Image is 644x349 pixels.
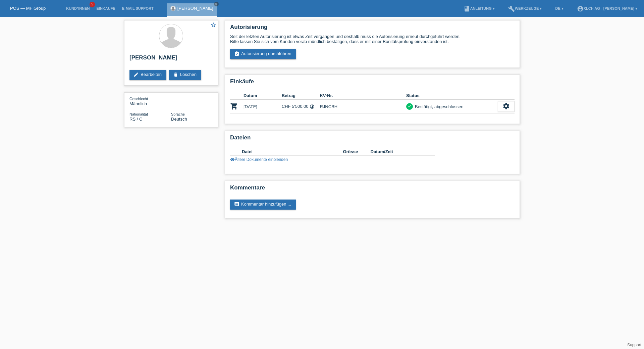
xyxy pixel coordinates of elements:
[234,202,239,207] i: comment
[627,343,641,347] a: Support
[129,112,148,116] span: Nationalität
[464,5,470,12] i: book
[129,97,148,101] span: Geschlecht
[230,49,296,59] a: assignment_turned_inAutorisierung durchführen
[230,24,515,34] h2: Autorisierung
[282,92,320,100] th: Betrag
[552,6,567,10] a: DE ▾
[171,117,187,122] span: Deutsch
[230,157,235,162] i: visibility
[234,51,239,56] i: assignment_turned_in
[10,6,46,11] a: POS — MF Group
[505,6,545,10] a: buildWerkzeuge ▾
[169,70,201,80] a: deleteLöschen
[63,6,93,10] a: Kund*innen
[230,184,515,194] h2: Kommentare
[230,34,515,44] div: Seit der letzten Autorisierung ist etwas Zeit vergangen und deshalb muss die Autorisierung erneut...
[171,112,185,116] span: Sprache
[210,22,216,28] i: star_border
[244,100,282,114] td: [DATE]
[177,6,213,11] a: [PERSON_NAME]
[129,70,166,80] a: editBearbeiten
[574,6,641,10] a: account_circleXLCH AG - [PERSON_NAME] ▾
[230,78,515,88] h2: Einkäufe
[129,117,142,122] span: Serbien / C / 23.04.1996
[242,148,343,156] th: Datei
[406,92,498,100] th: Status
[371,148,426,156] th: Datum/Zeit
[320,100,406,114] td: RJNCBH
[230,134,515,144] h2: Dateien
[343,148,370,156] th: Grösse
[90,2,95,7] span: 5
[230,200,296,210] a: commentKommentar hinzufügen ...
[244,92,282,100] th: Datum
[133,72,139,77] i: edit
[320,92,406,100] th: KV-Nr.
[502,102,510,110] i: settings
[119,6,157,10] a: E-Mail Support
[508,5,515,12] i: build
[310,104,315,109] i: 36 Raten
[129,54,213,64] h2: [PERSON_NAME]
[129,96,171,106] div: Männlich
[173,72,178,77] i: delete
[460,6,498,10] a: bookAnleitung ▾
[577,5,584,12] i: account_circle
[210,22,216,29] a: star_border
[407,104,412,108] i: check
[230,102,238,110] i: POSP00025689
[282,100,320,114] td: CHF 5'500.00
[93,6,118,10] a: Einkäufe
[214,2,219,6] a: close
[215,2,218,6] i: close
[230,157,288,162] a: visibilityÄltere Dokumente einblenden
[413,103,464,110] div: Bestätigt, abgeschlossen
